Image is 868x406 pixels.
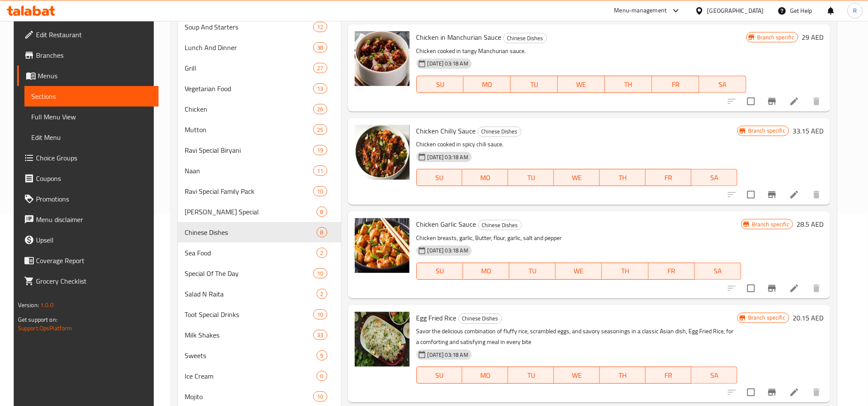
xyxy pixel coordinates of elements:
[185,330,314,340] div: Milk Shakes
[36,255,152,266] span: Coverage Report
[416,218,476,231] span: Chicken Garlic Sauce
[17,189,159,209] a: Promotions
[655,78,696,91] span: FR
[178,37,341,58] div: Lunch And Dinner38
[707,6,764,15] div: [GEOGRAPHIC_DATA]
[313,42,327,53] div: items
[36,153,152,163] span: Choice Groups
[646,169,691,186] button: FR
[466,172,505,184] span: MO
[185,83,314,94] span: Vegetarian Food
[703,78,743,91] span: SA
[742,92,760,110] span: Select to update
[695,263,741,280] button: SA
[178,181,341,202] div: Ravi Special Family Pack10
[185,124,314,135] span: Mutton
[185,227,317,237] span: Chinese Dishes
[185,309,314,320] div: Toot Special Drinks
[512,369,551,382] span: TU
[806,382,827,403] button: delete
[31,112,152,122] span: Full Menu View
[416,263,463,280] button: SU
[504,33,547,43] span: Chinese Dishes
[691,367,737,384] button: SA
[424,351,472,359] span: [DATE] 03:18 AM
[178,119,341,140] div: Mutton25
[17,209,159,230] a: Menu disclaimer
[313,83,327,94] div: items
[556,263,602,280] button: WE
[646,367,691,384] button: FR
[24,86,159,107] a: Sections
[699,76,746,93] button: SA
[178,160,341,181] div: Naan11
[185,166,314,176] span: Naan
[600,367,646,384] button: TH
[314,331,326,339] span: 33
[424,59,472,68] span: [DATE] 03:18 AM
[806,184,827,205] button: delete
[178,140,341,160] div: Ravi Special Biryani19
[313,22,327,32] div: items
[754,33,798,41] span: Branch specific
[762,184,782,205] button: Branch-specific-item
[314,187,326,196] span: 10
[185,22,314,32] span: Soup And Starters
[602,263,648,280] button: TH
[462,367,508,384] button: MO
[416,311,457,324] span: Egg Fried Rice
[17,65,159,86] a: Menus
[479,220,521,230] span: Chinese Dishes
[185,42,314,53] div: Lunch And Dinner
[745,127,789,135] span: Branch specific
[17,24,159,45] a: Edit Restaurant
[314,270,326,278] span: 10
[649,369,688,382] span: FR
[559,265,599,277] span: WE
[317,352,327,360] span: 9
[355,125,410,180] img: Chicken Chilly Sauce
[603,369,642,382] span: TH
[314,311,326,319] span: 10
[31,132,152,142] span: Edit Menu
[185,350,317,361] div: Sweets
[742,383,760,401] span: Select to update
[36,173,152,184] span: Coupons
[185,207,317,217] div: Ravi Desi Ghee Special
[513,265,552,277] span: TU
[18,314,57,325] span: Get support on:
[185,63,314,73] span: Grill
[317,371,327,381] div: items
[313,104,327,114] div: items
[313,391,327,402] div: items
[185,248,317,258] span: Sea Food
[17,230,159,250] a: Upsell
[314,105,326,113] span: 26
[416,139,737,150] p: Chicken cooked in spicy chili sauce.
[178,243,341,263] div: Sea Food2
[605,76,652,93] button: TH
[649,263,695,280] button: FR
[317,350,327,361] div: items
[652,265,691,277] span: FR
[178,58,341,78] div: Grill27
[317,289,327,299] div: items
[789,96,799,107] a: Edit menu item
[745,314,789,322] span: Branch specific
[508,169,554,186] button: TU
[313,268,327,279] div: items
[24,127,159,148] a: Edit Menu
[36,235,152,245] span: Upsell
[313,166,327,176] div: items
[416,76,464,93] button: SU
[313,186,327,196] div: items
[17,250,159,271] a: Coverage Report
[558,76,605,93] button: WE
[185,186,314,196] div: Ravi Special Family Pack
[742,186,760,204] span: Select to update
[793,312,823,324] h6: 20.15 AED
[695,369,734,382] span: SA
[508,367,554,384] button: TU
